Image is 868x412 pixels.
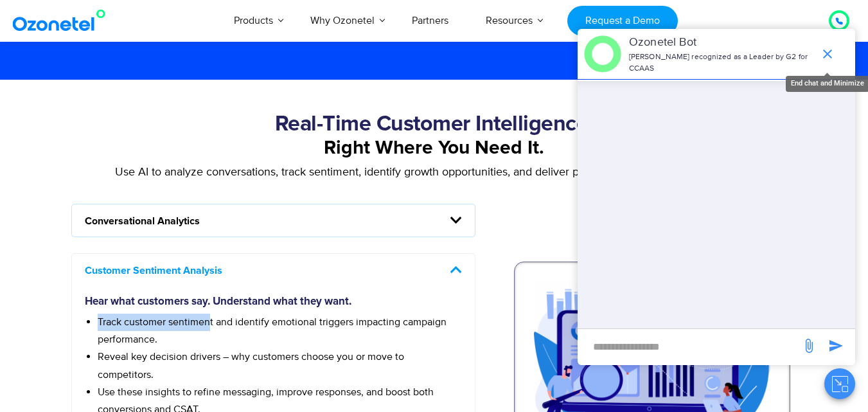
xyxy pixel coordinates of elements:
[567,6,677,36] a: Request a Demo
[629,34,813,51] p: Ozonetel Bot
[72,204,475,237] h5: Conversational Analytics
[85,265,222,276] a: Customer Sentiment Analysis
[584,336,795,359] div: new-msg-input
[85,216,200,226] a: Conversational Analytics
[98,350,404,381] span: Reveal key decision drivers – why customers choose you or move to competitors.
[72,254,475,286] h5: Customer Sentiment Analysis
[65,164,804,181] p: Use AI to analyze conversations, track sentiment, identify growth opportunities, and deliver pers...
[815,41,840,67] span: end chat or minimize
[824,368,855,399] button: Close chat
[98,316,447,346] span: Track customer sentiment and identify emotional triggers impacting campaign performance.
[65,136,804,161] h3: Right Where You Need It.
[629,51,813,75] p: [PERSON_NAME] recognized as a Leader by G2 for CCAAS
[796,333,822,359] span: send message
[65,112,804,138] h2: Real-Time Customer Intelligence.
[584,35,621,73] img: header
[85,296,351,307] strong: Hear what customers say. Understand what they want.
[823,333,849,359] span: send message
